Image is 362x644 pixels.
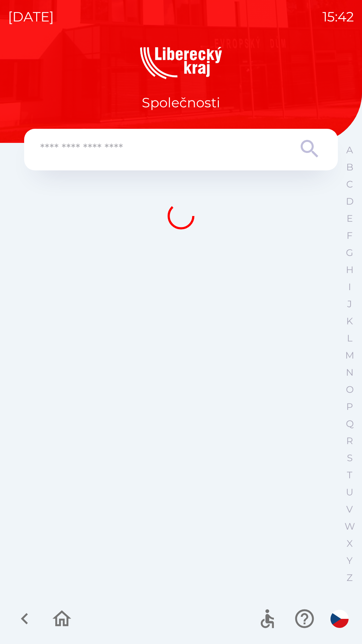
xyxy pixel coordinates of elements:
[341,449,358,467] button: S
[341,176,358,193] button: C
[347,298,352,310] p: J
[346,196,354,207] p: D
[341,244,358,261] button: G
[341,569,358,586] button: Z
[341,467,358,484] button: T
[341,193,358,210] button: D
[345,350,354,361] p: M
[346,247,353,259] p: G
[346,144,353,156] p: A
[341,347,358,364] button: M
[346,384,354,395] p: O
[341,364,358,381] button: N
[346,315,353,327] p: K
[341,432,358,449] button: R
[347,469,352,481] p: T
[341,313,358,330] button: K
[345,521,355,532] p: W
[341,518,358,535] button: W
[347,230,353,241] p: F
[8,7,54,27] p: [DATE]
[341,261,358,278] button: H
[341,142,358,159] button: A
[346,503,353,515] p: V
[341,398,358,415] button: P
[346,264,354,276] p: H
[346,435,353,447] p: R
[347,572,353,584] p: Z
[347,213,353,224] p: E
[341,330,358,347] button: L
[347,538,353,549] p: X
[341,535,358,552] button: X
[341,484,358,501] button: U
[346,486,353,498] p: U
[341,381,358,398] button: O
[322,7,354,27] p: 15:42
[347,452,353,464] p: S
[346,401,353,413] p: P
[142,93,220,113] p: Společnosti
[24,47,338,79] img: Logo
[346,367,354,378] p: N
[347,332,352,344] p: L
[330,610,349,628] img: cs flag
[341,552,358,569] button: Y
[341,415,358,432] button: Q
[346,178,353,190] p: C
[341,210,358,227] button: E
[341,227,358,244] button: F
[341,501,358,518] button: V
[341,278,358,296] button: I
[341,159,358,176] button: B
[341,296,358,313] button: J
[346,418,354,430] p: Q
[348,281,351,293] p: I
[347,555,353,567] p: Y
[346,161,353,173] p: B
